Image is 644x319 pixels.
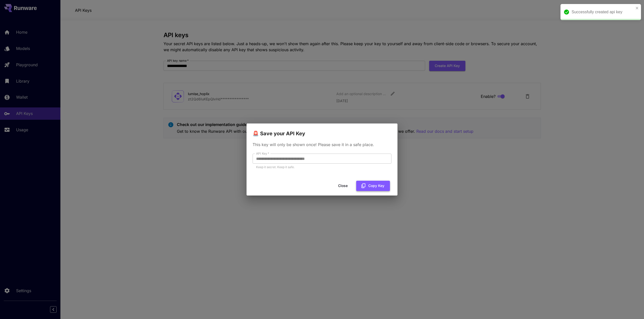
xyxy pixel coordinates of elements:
[332,181,354,191] button: Close
[572,9,634,15] div: Successfully created api key
[635,6,639,10] button: close
[256,151,269,156] label: API Key
[247,123,397,138] h2: 🚨 Save your API Key
[356,181,390,191] button: Copy Key
[256,165,388,170] p: Keep it secret. Keep it safe.
[253,142,391,148] p: This key will only be shown once! Please save it in a safe place.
